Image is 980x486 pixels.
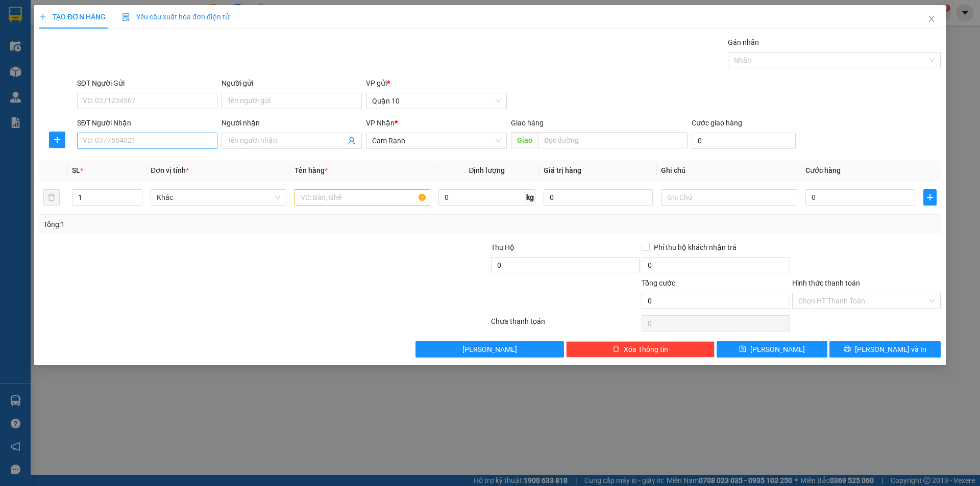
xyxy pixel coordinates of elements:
button: plus [49,132,65,148]
button: save[PERSON_NAME] [717,341,827,357]
span: Yêu cầu xuất hóa đơn điện tử [122,13,230,21]
input: Cước giao hàng [692,133,796,149]
span: Quận 10 [373,93,501,109]
span: Giá trị hàng [544,166,581,174]
span: kg [525,189,535,206]
span: Tổng cước [642,279,675,287]
span: Khác [157,190,280,205]
img: icon [122,13,130,21]
input: 0 [544,189,653,206]
div: SĐT Người Gửi [77,78,217,89]
label: Cước giao hàng [692,119,742,127]
button: deleteXóa Thông tin [567,341,715,357]
li: (c) 2017 [86,48,140,61]
span: plus [39,13,46,20]
input: VD: Bàn, Ghế [295,189,430,206]
span: close [927,15,936,23]
span: printer [844,345,851,353]
button: Close [917,5,946,34]
span: Định lượng [469,166,505,174]
span: Đơn vị tính [151,166,189,174]
span: Xóa Thông tin [624,344,668,355]
span: Cam Ranh [373,133,501,148]
img: logo.jpg [111,13,135,37]
div: Người nhận [222,117,362,129]
span: SL [72,166,80,174]
label: Hình thức thanh toán [792,279,860,287]
span: TẠO ĐƠN HÀNG [39,13,106,21]
span: user-add [348,137,356,145]
span: [PERSON_NAME] [463,344,518,355]
span: plus [50,136,65,144]
span: save [740,345,747,353]
span: Cước hàng [805,166,841,174]
input: Dọc đường [538,132,688,148]
span: [PERSON_NAME] [751,344,805,355]
th: Ghi chú [657,161,801,181]
span: Giao [511,132,538,148]
b: [DOMAIN_NAME] [86,39,140,47]
span: delete [612,345,620,353]
span: Giao hàng [511,119,544,127]
span: Thu Hộ [491,243,514,251]
span: plus [924,193,936,201]
button: [PERSON_NAME] [416,341,565,357]
div: Chưa thanh toán [490,316,641,334]
span: [PERSON_NAME] và In [855,344,926,355]
button: delete [43,189,60,206]
input: Ghi Chú [661,189,797,206]
b: Gửi khách hàng [63,15,101,63]
button: printer[PERSON_NAME] và In [830,341,941,357]
label: Gán nhãn [728,38,759,46]
div: VP gửi [366,78,507,89]
div: Người gửi [222,78,362,89]
div: Tổng: 1 [43,219,378,230]
b: Hòa [GEOGRAPHIC_DATA] [13,66,52,132]
div: SĐT Người Nhận [77,117,217,129]
span: Tên hàng [295,166,328,174]
button: plus [923,189,937,206]
span: VP Nhận [366,119,395,127]
span: Phí thu hộ khách nhận trả [650,242,741,253]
